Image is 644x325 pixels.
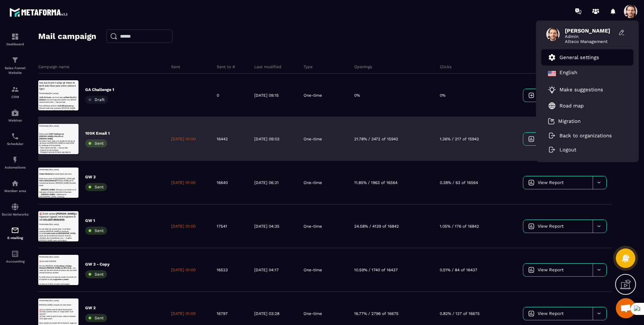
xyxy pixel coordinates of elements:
p: English [559,69,577,78]
p: 🚨 Është zyrtare: po organizon ngjarjen më të fuqishme të vitit: . [3,3,131,34]
strong: FALAS [50,19,67,25]
p: Nëse vazhdon të presësh, asgjë nuk do të ndryshojë. [3,73,131,88]
a: Continue [523,89,593,102]
a: View Report [523,220,593,233]
p: 16442 [217,136,228,142]
p: One-time [304,93,322,98]
p: 16640 [217,180,228,185]
p: 0.82% / 137 of 16675 [440,311,480,316]
a: View Report [523,133,593,145]
p: Road map [559,103,584,109]
span: Sent [95,141,104,146]
p: Campaign name [38,64,69,69]
img: formation [11,85,19,93]
p: Ky challenge do të kombinojë: - Video trajnimi çdo ditë — hap pas hapi - Sesione live çdo fundjav... [3,68,131,113]
span: Sent [95,272,104,277]
span: Alteco Management [565,39,615,44]
p: One-time [304,311,322,316]
span: Sent [95,185,104,189]
p: GW 3 [85,174,107,180]
p: Webinar [2,119,29,122]
img: icon [528,136,534,142]
p: Është hera e parë në [GEOGRAPHIC_DATA] që [PERSON_NAME] për të transformuar biznesin, [PERSON_NAM... [3,34,131,71]
strong: [PERSON_NAME] [10,64,55,70]
p: Përshëndetje {{first_name}}, [3,3,131,11]
p: Për herë [PERSON_NAME], — por vetëm për një kohë shumë të kufizuar dhe një numër shumë të kufizua... [3,34,131,71]
a: General settings [548,53,599,61]
p: ❌ [PERSON_NAME] të tjerët të fitojnë para me crypto ndërsa ti [PERSON_NAME] i bllokuar. ❌ Vazhdo ... [3,28,131,73]
a: Back to organizations [548,133,612,139]
p: Ji i sinqertë me veten: [3,20,131,28]
p: 0.51% / 84 of 16437 [440,267,477,273]
p: Back to organizations [559,133,612,139]
p: [DATE] 01:00 [171,311,196,316]
p: Sales Funnel Website [2,66,29,75]
p: Pershendetje {{first_name}}, [3,52,131,59]
p: nuk është thjesht një event. [3,18,131,34]
p: 16523 [217,267,228,273]
span: View Report [538,267,563,272]
span: Kam udhëhequr tashmë mbi [3,83,71,88]
p: 1.05% / 176 of 16842 [440,224,479,229]
strong: [PERSON_NAME] [60,4,122,12]
p: [DATE] 01:00 [171,267,196,273]
p: GW 1 [85,218,107,223]
strong: Golden Weekend [3,19,47,25]
p: 11.85% / 1963 of 16564 [354,180,397,185]
img: icon [528,311,534,317]
strong: [PERSON_NAME] [10,72,55,78]
span: 29–31 Gusht [11,55,43,60]
p: One-time [304,224,322,229]
a: automationsautomationsMember area [2,174,29,198]
p: 💬 : “Në [PERSON_NAME] krijova listën time me 3 ide biznesi dhe zgjodha një që është e realizueshm... [3,63,131,146]
li: Investosh në mënyrë të sigurt në crypto pa rrezikuar gjithçka [17,88,131,110]
p: One-time [304,180,322,185]
a: schedulerschedulerScheduler [2,127,29,151]
p: One-time [304,136,322,142]
strong: i vetmi event në [GEOGRAPHIC_DATA] [24,72,123,78]
span: Përshëndetje [3,42,35,47]
strong: FALAS [55,39,73,45]
strong: Masterclass falas [13,96,58,102]
span: Sent [95,228,104,233]
a: formationformationSales Funnel Website [2,51,29,80]
p: [DATE] 04:17 [254,267,279,273]
p: 0% [354,93,360,98]
p: Pikërisht për këtë arsye [PERSON_NAME] ka krijuar këtë : . [3,88,131,110]
h3: 🚨 Është zyrtare: [PERSON_NAME] po hap dyert për një : . [3,10,131,39]
a: View Report [523,176,593,189]
p: GA Challenge 1 [85,87,114,92]
img: scheduler [11,132,19,140]
p: [DATE] 01:00 [171,136,196,142]
strong: 5 liderë ndërkombëtarë [3,34,121,47]
p: Në sezonin final gjithçka bashkohet: - Si të marrësh gjithçka që ke mësuar dhe të ndërtosh planin... [3,73,131,118]
p: 24.58% / 4139 of 16842 [354,224,399,229]
a: Make suggestions [548,86,619,94]
p: 16797 [217,311,228,316]
span: Admin [565,34,615,39]
strong: [PERSON_NAME] [10,87,55,92]
p: GW 2 [85,305,107,311]
a: accountantaccountantAccounting [2,245,29,268]
p: Clicks [440,64,451,69]
span: Draft [95,97,105,102]
p: po jep vlera të jashtëzakonshme — dhe pjesëmarrësit tashmë po shohin rezultate [PERSON_NAME]: [3,34,131,64]
p: Pershendetje {{first_name}}, [3,41,131,48]
p: Scheduler [2,142,29,146]
strong: Masterclass FALAS [3,17,90,32]
span: View Report [538,311,563,316]
p: Ky është momenti: zhvillohet më . [3,20,131,43]
span: ku do të të tregoj personalisht si të ndërtosh biznesin tënd online — hap pas hapi. [3,62,127,75]
a: View Report [523,264,593,276]
a: View Report [523,307,593,320]
p: Pershendetje {{first_name}}, Ky Challenge është ! [3,3,131,26]
p: GW 3 - Copy [85,262,110,267]
strong: 19 [PERSON_NAME] [60,29,113,34]
p: 10.59% / 1740 of 16437 [354,267,398,273]
span: Nuk dua të jesh ti ai/ajo që shikon të tjerët duke fituar para online ndërsa ti ngec! [3,4,125,33]
p: Është zyrtare: nis më . [3,31,131,53]
p: [DATE] 01:00 [171,180,196,185]
p: Accounting [2,260,29,263]
span: 10,000 persona [71,83,110,88]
